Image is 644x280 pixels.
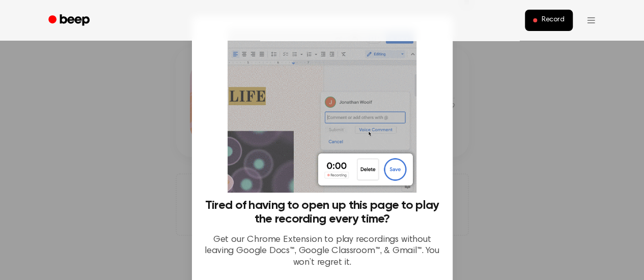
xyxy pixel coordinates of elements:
[204,234,440,269] p: Get our Chrome Extension to play recordings without leaving Google Docs™, Google Classroom™, & Gm...
[228,28,416,193] img: Beep extension in action
[525,10,572,31] button: Record
[579,8,603,33] button: Open menu
[541,16,564,25] span: Record
[41,11,99,30] a: Beep
[204,199,440,226] h3: Tired of having to open up this page to play the recording every time?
